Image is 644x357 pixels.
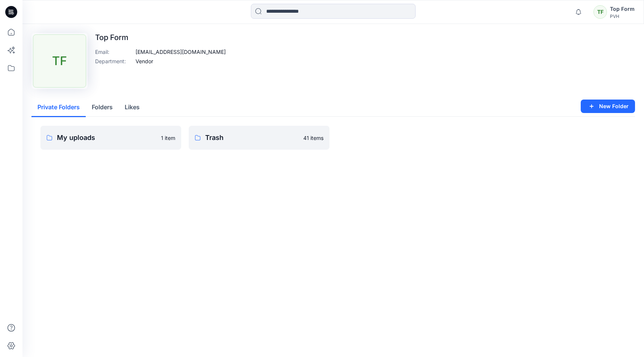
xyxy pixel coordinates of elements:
[33,34,86,88] div: TF
[610,4,635,13] div: Top Form
[161,134,175,142] p: 1 item
[119,98,146,117] button: Likes
[95,48,133,56] p: Email :
[95,33,226,42] p: Top Form
[610,13,635,19] div: PVH
[581,100,635,113] button: New Folder
[40,126,181,150] a: My uploads1 item
[593,5,607,19] div: TF
[57,132,157,143] p: My uploads
[86,98,119,117] button: Folders
[136,57,153,65] p: Vendor
[189,126,329,150] a: Trash41 items
[205,132,299,143] p: Trash
[303,134,323,142] p: 41 items
[31,98,86,117] button: Private Folders
[136,48,226,56] p: [EMAIL_ADDRESS][DOMAIN_NAME]
[95,57,133,65] p: Department :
